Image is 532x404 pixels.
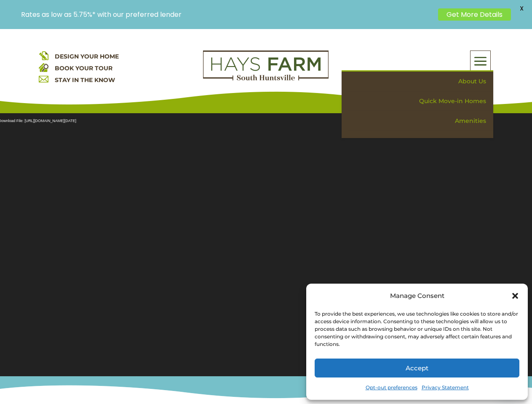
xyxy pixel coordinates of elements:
[55,64,112,72] a: BOOK YOUR TOUR
[390,290,444,302] div: Manage Consent
[39,62,48,72] img: book your home tour
[348,131,493,151] a: Galleries
[422,382,469,393] a: Privacy Statement
[203,75,329,82] a: hays farm homes huntsville development
[315,310,519,348] div: To provide the best experiences, we use technologies like cookies to store and/or access device i...
[515,2,528,15] span: X
[21,11,434,19] p: Rates as low as 5.75%* with our preferred lender
[348,91,493,111] a: Quick Move-in Homes
[348,72,493,91] a: About Us
[366,382,417,393] a: Opt-out preferences
[511,292,519,300] div: Close dialog
[203,50,329,81] img: Logo
[55,76,115,84] a: STAY IN THE KNOW
[348,111,493,131] a: Amenities
[315,359,519,377] button: Accept
[438,8,511,21] a: Get More Details
[39,50,48,60] img: design your home
[55,53,119,60] a: DESIGN YOUR HOME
